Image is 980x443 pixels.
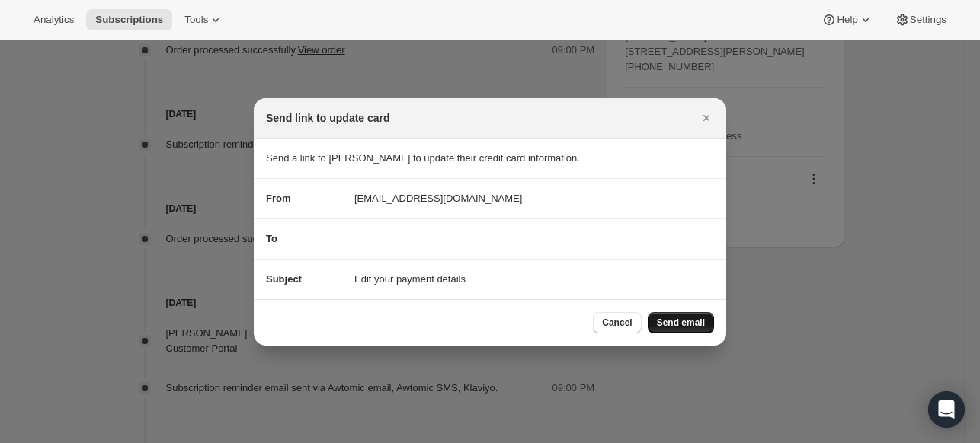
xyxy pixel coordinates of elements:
[266,110,390,126] h2: Send link to update card
[837,14,857,26] span: Help
[593,312,641,333] button: Cancel
[86,9,172,30] button: Subscriptions
[184,14,208,26] span: Tools
[910,14,946,26] span: Settings
[696,107,717,129] button: Close
[928,391,965,428] div: Open Intercom Messenger
[657,317,705,329] span: Send email
[266,273,302,285] span: Subject
[266,193,291,204] span: From
[602,317,632,329] span: Cancel
[354,191,522,206] span: [EMAIL_ADDRESS][DOMAIN_NAME]
[95,14,163,26] span: Subscriptions
[886,9,956,30] button: Settings
[175,9,232,30] button: Tools
[24,9,83,30] button: Analytics
[266,151,714,166] p: Send a link to [PERSON_NAME] to update their credit card information.
[648,312,714,333] button: Send email
[354,272,466,287] span: Edit your payment details
[34,14,74,26] span: Analytics
[266,233,277,244] span: To
[812,9,882,30] button: Help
